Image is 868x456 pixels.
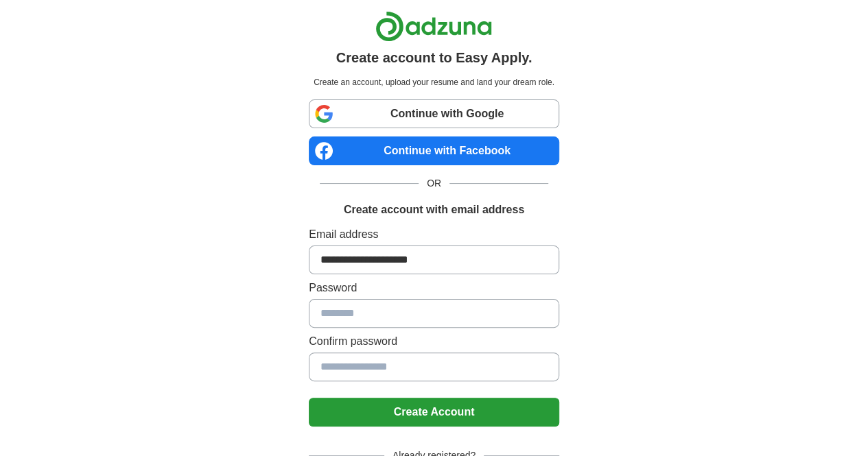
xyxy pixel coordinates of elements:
[309,136,559,165] a: Continue with Facebook
[309,99,559,128] a: Continue with Google
[309,398,559,427] button: Create Account
[419,176,449,191] span: OR
[309,280,559,296] label: Password
[375,11,492,42] img: Adzuna logo
[312,76,556,88] p: Create an account, upload your resume and land your dream role.
[309,226,559,243] label: Email address
[344,202,524,218] h1: Create account with email address
[309,333,559,350] label: Confirm password
[336,47,532,68] h1: Create account to Easy Apply.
